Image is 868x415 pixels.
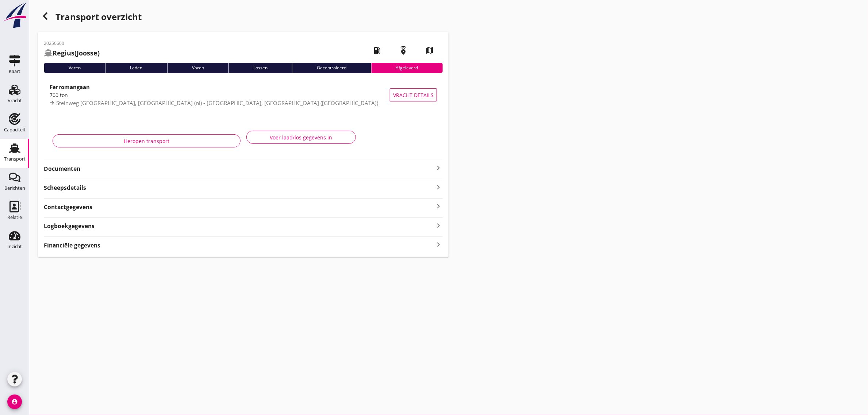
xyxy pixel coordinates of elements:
div: Varen [44,63,105,73]
div: Berichten [4,186,25,191]
div: Laden [105,63,167,73]
i: account_circle [7,395,22,409]
button: Voer laad/los gegevens in [246,131,356,144]
i: keyboard_arrow_right [434,201,443,211]
strong: Scheepsdetails [44,184,86,192]
strong: Contactgegevens [44,203,92,211]
div: Vracht [8,98,22,103]
div: Varen [167,63,228,73]
strong: Financiële gegevens [44,241,100,250]
span: Vracht details [393,91,434,99]
i: keyboard_arrow_right [434,220,443,230]
i: emergency_share [393,40,414,61]
img: logo-small.a267ee39.svg [1,2,28,29]
div: Afgeleverd [371,63,443,73]
div: Lossen [228,63,292,73]
div: Kaart [9,69,20,74]
div: Relatie [7,215,22,220]
div: Transport [4,157,26,161]
div: Transport overzicht [38,9,449,26]
strong: Documenten [44,165,434,173]
button: Vracht details [390,88,437,101]
i: map [419,40,440,61]
a: Ferromangaan700 tonSteinweg [GEOGRAPHIC_DATA], [GEOGRAPHIC_DATA] (nl) - [GEOGRAPHIC_DATA], [GEOGR... [44,79,443,111]
i: local_gas_station [367,40,387,61]
i: keyboard_arrow_right [434,182,443,192]
div: Heropen transport [59,137,234,145]
strong: Logboekgegevens [44,222,95,230]
strong: Regius [53,49,74,57]
div: Inzicht [7,244,22,249]
span: Steinweg [GEOGRAPHIC_DATA], [GEOGRAPHIC_DATA] (nl) - [GEOGRAPHIC_DATA], [GEOGRAPHIC_DATA] ([GEOGR... [56,99,378,107]
strong: Ferromangaan [50,83,90,91]
button: Heropen transport [53,134,241,147]
div: Voer laad/los gegevens in [253,134,350,141]
i: keyboard_arrow_right [434,164,443,172]
h2: (Joosse) [44,48,100,58]
i: keyboard_arrow_right [434,240,443,250]
div: Capaciteit [4,127,26,132]
p: 20250660 [44,40,100,47]
div: 700 ton [50,91,390,99]
div: Gecontroleerd [292,63,371,73]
